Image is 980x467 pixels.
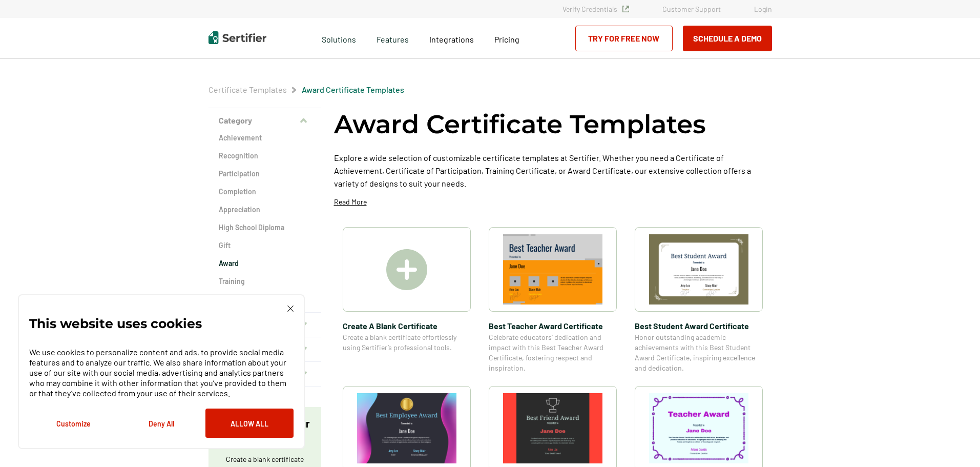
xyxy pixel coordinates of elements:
img: Cookie Popup Close [287,306,294,312]
img: Sertifier | Digital Credentialing Platform [208,31,266,44]
a: Award Certificate Templates [302,85,404,94]
a: Login [754,5,772,13]
a: Training [219,276,311,287]
span: Best Teacher Award Certificate​ [489,319,617,332]
h1: Award Certificate Templates [334,108,706,141]
span: Best Student Award Certificate​ [635,319,763,332]
p: We use cookies to personalize content and ads, to provide social media features and to analyze ou... [29,347,294,398]
a: Try for Free Now [575,26,673,51]
a: Award [219,258,311,269]
img: Verified [622,6,629,12]
a: Completion [219,187,311,197]
a: High School Diploma [219,222,311,233]
a: Certificate Templates [208,85,287,94]
span: Certificate Templates [208,85,287,95]
span: Features [377,32,409,45]
button: Customize [29,409,117,438]
a: Best Student Award Certificate​Best Student Award Certificate​Honor outstanding academic achievem... [635,227,763,373]
img: Best Teacher Award Certificate​ [503,234,602,304]
a: Gift [219,240,311,251]
span: Create a blank certificate effortlessly using Sertifier’s professional tools. [343,332,471,353]
p: Read More [334,197,367,207]
a: Achievement [219,133,311,143]
a: Best Teacher Award Certificate​Best Teacher Award Certificate​Celebrate educators’ dedication and... [489,227,617,373]
img: Create A Blank Certificate [386,249,427,290]
span: Award Certificate Templates [302,85,404,95]
span: Celebrate educators’ dedication and impact with this Best Teacher Award Certificate, fostering re... [489,332,617,373]
p: This website uses cookies [29,318,202,329]
a: Integrations [429,32,474,45]
span: Solutions [322,32,356,45]
span: Integrations [429,34,474,44]
a: Pricing [494,32,519,45]
p: Explore a wide selection of customizable certificate templates at Sertifier. Whether you need a C... [334,151,772,190]
img: Teacher Award Certificate [649,393,748,463]
span: Honor outstanding academic achievements with this Best Student Award Certificate, inspiring excel... [635,332,763,373]
img: Best Student Award Certificate​ [649,234,748,304]
a: Appreciation [219,205,311,215]
img: Best Friend Award Certificate​ [503,393,602,463]
a: Verify Credentials [562,5,629,13]
button: Schedule a Demo [683,26,772,51]
button: Category [208,108,321,133]
span: Create A Blank Certificate [343,319,471,332]
a: Recognition [219,151,311,161]
div: Category [208,133,321,313]
button: Allow All [205,409,294,438]
a: Customer Support [662,5,721,13]
a: Participation [219,169,311,179]
iframe: Chat Widget [929,418,980,467]
span: Pricing [494,34,519,44]
button: Deny All [117,409,205,438]
img: Best Employee Award certificate​ [357,393,456,463]
div: Breadcrumb [208,85,404,95]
